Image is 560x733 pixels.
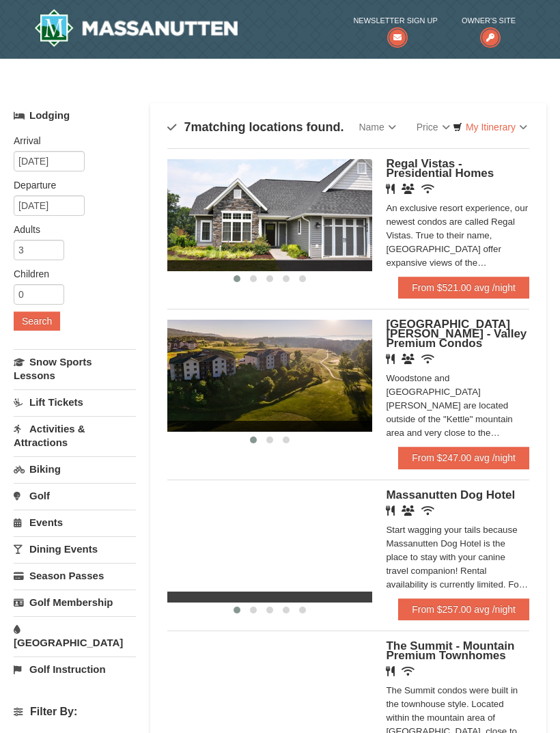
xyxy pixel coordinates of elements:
[353,14,437,27] span: Newsletter Sign Up
[398,447,529,469] a: From $247.00 avg /night
[402,666,415,676] i: Wireless Internet (free)
[14,616,136,655] a: [GEOGRAPHIC_DATA]
[14,563,136,588] a: Season Passes
[14,349,136,388] a: Snow Sports Lessons
[14,483,136,508] a: Golf
[14,267,126,281] label: Children
[386,639,514,662] span: The Summit - Mountain Premium Townhomes
[462,14,516,42] a: Owner's Site
[14,134,126,148] label: Arrival
[14,656,136,682] a: Golf Instruction
[14,223,126,236] label: Adults
[14,103,136,128] a: Lodging
[386,488,515,501] span: Massanutten Dog Hotel
[14,590,136,615] a: Golf Membership
[398,277,529,299] a: From $521.00 avg /night
[402,354,415,364] i: Banquet Facilities
[386,666,395,676] i: Restaurant
[14,178,126,192] label: Departure
[34,9,238,47] img: Massanutten Resort Logo
[402,184,415,194] i: Banquet Facilities
[398,598,529,620] a: From $257.00 avg /night
[421,354,434,364] i: Wireless Internet (free)
[386,318,527,350] span: [GEOGRAPHIC_DATA][PERSON_NAME] - Valley Premium Condos
[14,312,60,331] button: Search
[402,506,415,516] i: Banquet Facilities
[353,14,437,42] a: Newsletter Sign Up
[14,706,136,718] h4: Filter By:
[462,14,516,27] span: Owner's Site
[14,416,136,455] a: Activities & Attractions
[386,202,529,270] div: An exclusive resort experience, our newest condos are called Regal Vistas. True to their name, [G...
[14,389,136,415] a: Lift Tickets
[348,113,406,141] a: Name
[14,456,136,482] a: Biking
[421,184,434,194] i: Wireless Internet (free)
[386,523,529,592] div: Start wagging your tails because Massanutten Dog Hotel is the place to stay with your canine trav...
[406,113,460,141] a: Price
[14,536,136,562] a: Dining Events
[386,354,395,364] i: Restaurant
[34,9,238,47] a: Massanutten Resort
[386,372,529,440] div: Woodstone and [GEOGRAPHIC_DATA][PERSON_NAME] are located outside of the "Kettle" mountain area an...
[386,506,395,516] i: Restaurant
[14,510,136,535] a: Events
[444,117,536,137] a: My Itinerary
[386,184,395,194] i: Restaurant
[386,157,494,180] span: Regal Vistas - Presidential Homes
[421,506,434,516] i: Wireless Internet (free)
